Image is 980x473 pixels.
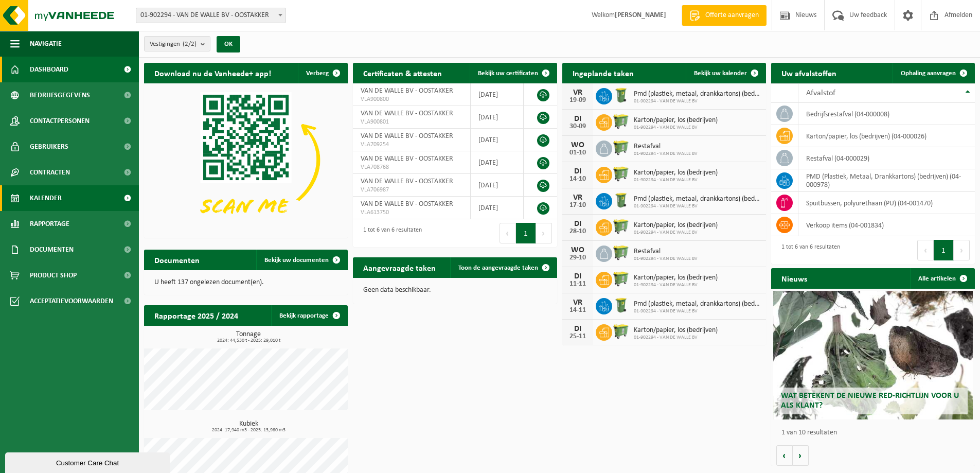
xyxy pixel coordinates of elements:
[793,445,809,466] button: Volgende
[634,256,698,262] span: 01-902294 - VAN DE WALLE BV
[567,299,588,307] div: VR
[567,123,588,130] div: 30-09
[256,250,347,270] a: Bekijk uw documenten
[30,160,70,185] span: Contracten
[798,169,975,192] td: PMD (Plastiek, Metaal, Drankkartons) (bedrijven) (04-000978)
[5,450,172,473] iframe: chat widget
[567,333,588,340] div: 25-11
[30,288,113,314] span: Acceptatievoorwaarden
[478,70,538,77] span: Bekijk uw certificaten
[149,331,348,343] h3: Tonnage
[306,70,329,77] span: Verberg
[634,221,718,230] span: Karton/papier, los (bedrijven)
[917,240,934,260] button: Previous
[781,392,959,410] span: Wat betekent de nieuwe RED-richtlijn voor u als klant?
[634,195,761,203] span: Pmd (plastiek, metaal, drankkartons) (bedrijven)
[471,197,524,219] td: [DATE]
[798,192,975,214] td: spuitbussen, polyurethaan (PU) (04-001470)
[30,237,74,262] span: Documenten
[30,185,62,211] span: Kalender
[217,36,240,52] button: OK
[694,70,747,77] span: Bekijk uw kalender
[361,110,453,117] span: VAN DE WALLE BV - OOSTAKKER
[634,282,718,288] span: 01-902294 - VAN DE WALLE BV
[806,89,835,97] span: Afvalstof
[634,125,718,131] span: 01-902294 - VAN DE WALLE BV
[471,174,524,197] td: [DATE]
[30,82,90,108] span: Bedrijfsgegevens
[144,83,348,236] img: Download de VHEPlus App
[634,116,718,125] span: Karton/papier, los (bedrijven)
[149,338,348,343] span: 2024: 44,530 t - 2025: 29,010 t
[567,89,588,97] div: VR
[634,274,718,282] span: Karton/papier, los (bedrijven)
[634,308,761,314] span: 01-902294 - VAN DE WALLE BV
[361,95,462,103] span: VLA900800
[567,220,588,228] div: DI
[612,296,630,314] img: WB-0240-HPE-GN-50
[612,323,630,340] img: WB-0660-HPE-GN-50
[682,5,767,26] a: Offerte aanvragen
[567,254,588,261] div: 29-10
[361,132,453,140] span: VAN DE WALLE BV - OOSTAKKER
[361,141,462,149] span: VLA709254
[567,325,588,333] div: DI
[30,57,68,82] span: Dashboard
[144,63,281,83] h2: Download nu de Vanheede+ app!
[901,70,956,77] span: Ophaling aanvragen
[567,228,588,235] div: 28-10
[893,63,974,83] a: Ophaling aanvragen
[361,118,462,126] span: VLA900801
[361,178,453,185] span: VAN DE WALLE BV - OOSTAKKER
[154,279,337,286] p: U heeft 137 ongelezen document(en).
[771,268,817,288] h2: Nieuws
[30,262,77,288] span: Product Shop
[361,200,453,208] span: VAN DE WALLE BV - OOSTAKKER
[471,106,524,129] td: [DATE]
[361,186,462,194] span: VLA706987
[703,10,761,21] span: Offerte aanvragen
[567,149,588,156] div: 01-10
[361,163,462,171] span: VLA708768
[567,307,588,314] div: 14-11
[298,63,347,83] button: Verberg
[567,97,588,104] div: 19-09
[567,272,588,281] div: DI
[361,208,462,217] span: VLA613750
[798,214,975,236] td: verkoop items (04-001834)
[264,257,329,264] span: Bekijk uw documenten
[471,151,524,174] td: [DATE]
[471,83,524,106] td: [DATE]
[612,244,630,261] img: WB-0660-HPE-GN-50
[776,239,840,261] div: 1 tot 6 van 6 resultaten
[567,194,588,202] div: VR
[634,169,718,177] span: Karton/papier, los (bedrijven)
[634,203,761,209] span: 01-902294 - VAN DE WALLE BV
[500,223,516,243] button: Previous
[470,63,556,83] a: Bekijk uw certificaten
[612,218,630,235] img: WB-0660-HPE-GN-50
[798,147,975,169] td: restafval (04-000029)
[30,211,69,237] span: Rapportage
[776,445,793,466] button: Vorige
[798,125,975,147] td: karton/papier, los (bedrijven) (04-000026)
[358,222,422,244] div: 1 tot 6 van 6 resultaten
[634,230,718,236] span: 01-902294 - VAN DE WALLE BV
[471,129,524,151] td: [DATE]
[149,421,348,433] h3: Kubiek
[30,134,68,160] span: Gebruikers
[634,300,761,308] span: Pmd (plastiek, metaal, drankkartons) (bedrijven)
[612,139,630,156] img: WB-0660-HPE-GN-50
[361,155,453,163] span: VAN DE WALLE BV - OOSTAKKER
[612,191,630,209] img: WB-0240-HPE-GN-50
[634,98,761,104] span: 01-902294 - VAN DE WALLE BV
[612,86,630,104] img: WB-0240-HPE-GN-50
[567,246,588,254] div: WO
[771,63,847,83] h2: Uw afvalstoffen
[144,36,210,51] button: Vestigingen(2/2)
[798,103,975,125] td: bedrijfsrestafval (04-000008)
[363,287,546,294] p: Geen data beschikbaar.
[567,202,588,209] div: 17-10
[150,37,197,52] span: Vestigingen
